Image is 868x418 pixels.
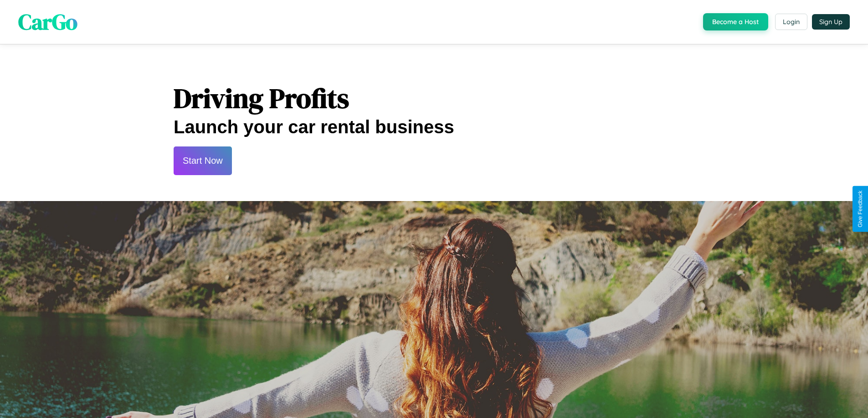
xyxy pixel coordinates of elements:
button: Become a Host [703,13,768,30]
button: Sign Up [812,14,850,30]
span: CarGo [18,7,77,37]
button: Start Now [174,146,232,175]
div: Give Feedback [857,191,863,227]
h2: Launch your car rental business [174,117,694,137]
button: Login [775,14,807,30]
h1: Driving Profits [174,80,694,117]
